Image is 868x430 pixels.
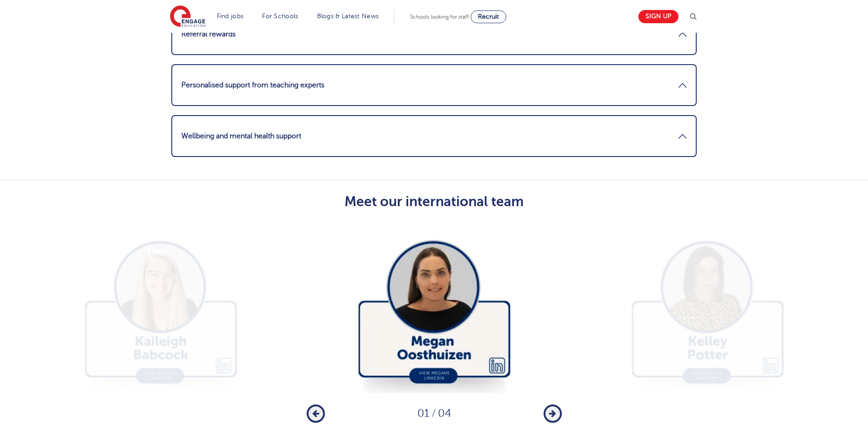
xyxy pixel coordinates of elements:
[181,23,687,45] a: Referral rewards
[638,10,678,23] a: Sign up
[410,14,469,20] span: Schools looking for staff
[429,407,438,420] span: /
[170,5,205,28] img: Engage Education
[471,10,506,23] a: Recruit
[181,125,687,147] a: Wellbeing and mental health support
[262,13,298,20] a: For Schools
[417,407,429,420] span: 01
[478,13,499,20] span: Recruit
[217,13,244,20] a: Find jobs
[317,13,379,20] a: Blogs & Latest News
[181,74,687,96] a: Personalised support from teaching experts
[438,407,451,420] span: 04
[211,194,657,209] h2: Meet our international team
